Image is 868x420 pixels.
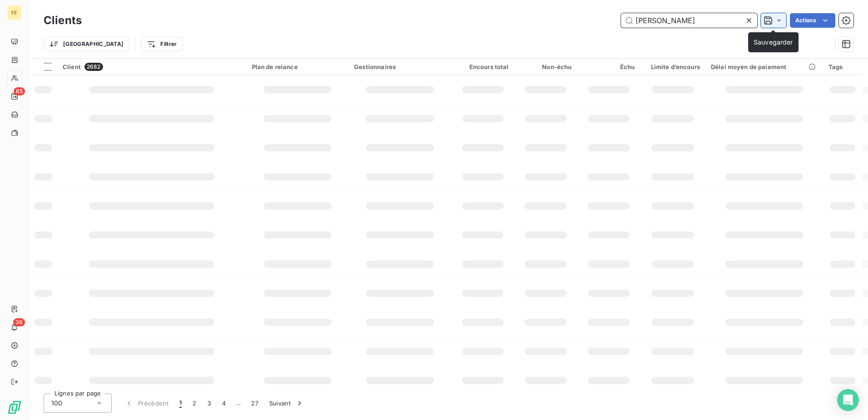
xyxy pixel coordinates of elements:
[231,396,246,410] span: …
[174,394,187,413] button: 1
[582,63,635,70] div: Échu
[646,63,700,70] div: Limite d’encours
[84,63,103,71] span: 2682
[246,394,264,413] button: 27
[520,63,572,70] div: Non-échu
[252,63,344,70] div: Plan de relance
[457,63,509,70] div: Encours total
[44,37,129,51] button: [GEOGRAPHIC_DATA]
[790,13,835,28] button: Actions
[179,399,182,408] span: 1
[13,318,25,326] span: 38
[51,399,62,408] span: 100
[754,38,793,46] span: Sauvegarder
[711,63,818,70] div: Délai moyen de paiement
[837,389,859,411] div: Open Intercom Messenger
[202,394,217,413] button: 3
[621,13,757,28] input: Rechercher
[119,394,174,413] button: Précédent
[63,63,81,70] span: Client
[7,5,22,20] div: FE
[14,87,25,95] span: 65
[217,394,231,413] button: 4
[264,394,310,413] button: Suivant
[354,63,446,70] div: Gestionnaires
[829,63,857,70] div: Tags
[141,37,182,51] button: Filtrer
[7,400,22,415] img: Logo LeanPay
[187,394,202,413] button: 2
[44,12,82,29] h3: Clients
